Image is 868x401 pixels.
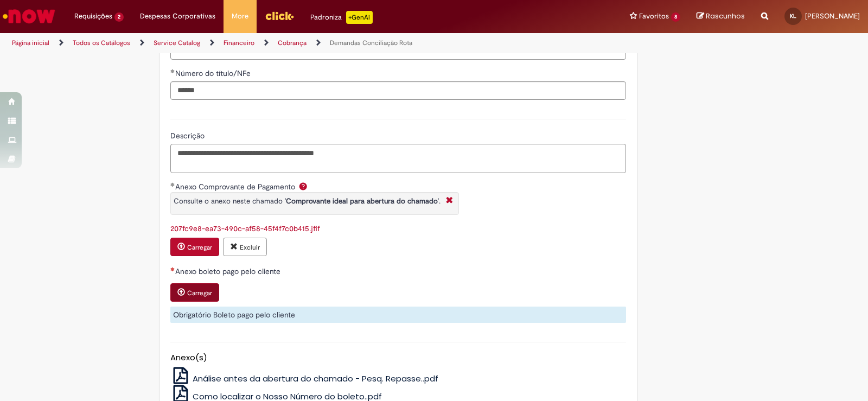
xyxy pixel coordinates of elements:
[265,8,294,24] img: click_logo_yellow_360x200.png
[170,69,175,73] span: Obrigatório Preenchido
[74,11,112,22] span: Requisições
[170,182,175,187] span: Obrigatório Preenchido
[170,81,626,100] input: Número do título/NFe
[174,196,441,206] span: Consulte o anexo neste chamado ' '.
[8,33,571,53] ul: Trilhas de página
[1,5,57,27] img: ServiceNow
[12,39,49,47] a: Página inicial
[671,12,680,22] span: 8
[175,182,297,192] span: Anexo Comprovante de Pagamento
[114,12,124,22] span: 2
[170,224,320,233] a: Download de 207fc9e8-ea73-490c-af58-45f4f7c0b415.jfif
[170,238,219,256] button: Carregar anexo de Anexo Comprovante de Pagamento Required
[187,289,212,297] small: Carregar
[790,12,796,20] span: KL
[170,144,626,173] textarea: Descrição
[224,39,254,47] a: Financeiro
[330,39,412,47] a: Demandas Conciliação Rota
[286,196,438,206] strong: Comprovante ideal para abertura do chamado
[310,11,373,24] div: Padroniza
[175,266,283,276] span: Anexo boleto pago pelo cliente
[154,39,200,47] a: Service Catalog
[170,267,175,271] span: Necessários
[278,39,307,47] a: Cobrança
[240,243,260,252] small: Excluir
[223,238,267,256] button: Excluir anexo 207fc9e8-ea73-490c-af58-45f4f7c0b415.jfif
[443,195,456,207] i: Fechar More information Por question_anexo_comprovante_pagamento
[187,243,212,252] small: Carregar
[170,131,207,141] span: Descrição
[175,68,253,78] span: Número do título/NFe
[697,11,745,22] a: Rascunhos
[170,353,626,362] h5: Anexo(s)
[346,11,373,24] p: +GenAi
[140,11,215,22] span: Despesas Corporativas
[297,182,310,190] span: Ajuda para Anexo Comprovante de Pagamento
[73,39,130,47] a: Todos os Catálogos
[193,373,438,384] span: Análise antes da abertura do chamado - Pesq. Repasse..pdf
[706,11,745,21] span: Rascunhos
[232,11,248,22] span: More
[170,307,626,323] div: Obrigatório Boleto pago pelo cliente
[639,11,669,22] span: Favoritos
[170,283,219,302] button: Carregar anexo de Anexo boleto pago pelo cliente Required
[805,11,860,21] span: [PERSON_NAME]
[170,373,439,384] a: Análise antes da abertura do chamado - Pesq. Repasse..pdf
